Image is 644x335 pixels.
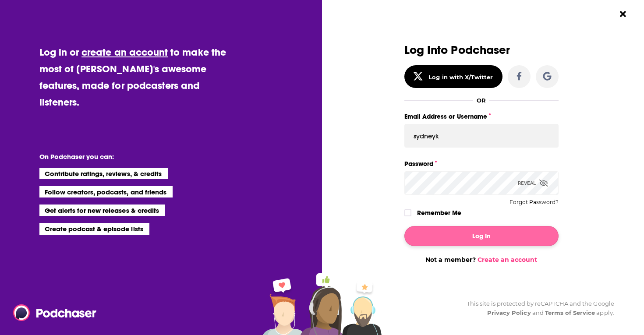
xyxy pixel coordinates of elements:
[404,158,559,169] label: Password
[478,256,537,264] a: Create an account
[487,309,531,316] a: Privacy Policy
[39,168,168,179] li: Contribute ratings, reviews, & credits
[615,6,631,22] button: Close Button
[13,304,97,321] img: Podchaser - Follow, Share and Rate Podcasts
[518,171,548,195] div: Reveal
[39,152,215,161] li: On Podchaser you can:
[81,46,168,58] a: create an account
[417,207,461,219] label: Remember Me
[404,65,502,88] button: Log in with X/Twitter
[404,44,559,56] h3: Log Into Podchaser
[404,124,559,148] input: Email Address or Username
[428,74,493,81] div: Log in with X/Twitter
[545,309,595,316] a: Terms of Service
[39,186,173,197] li: Follow creators, podcasts, and friends
[39,205,165,216] li: Get alerts for new releases & credits
[404,226,559,246] button: Log In
[13,304,90,321] a: Podchaser - Follow, Share and Rate Podcasts
[404,111,559,122] label: Email Address or Username
[404,256,559,264] div: Not a member?
[477,97,486,104] div: OR
[39,223,149,234] li: Create podcast & episode lists
[510,199,559,205] button: Forgot Password?
[460,299,614,317] div: This site is protected by reCAPTCHA and the Google and apply.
